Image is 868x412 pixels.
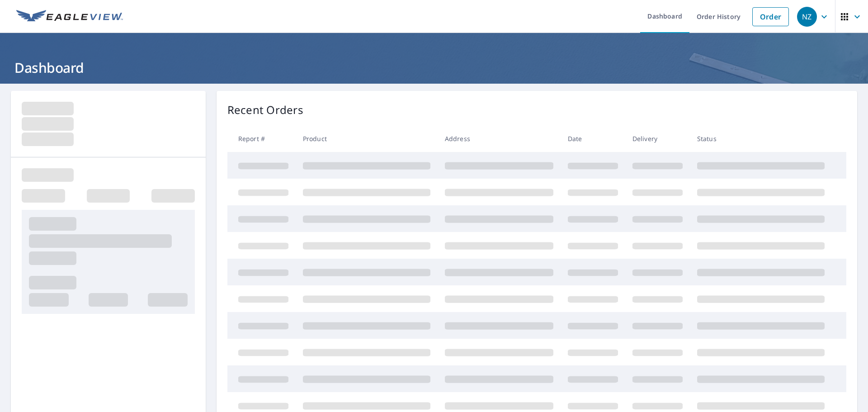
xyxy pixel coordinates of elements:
[227,102,303,118] p: Recent Orders
[296,125,438,152] th: Product
[227,125,296,152] th: Report #
[561,125,625,152] th: Date
[797,7,817,27] div: NZ
[690,125,832,152] th: Status
[11,58,857,77] h1: Dashboard
[752,7,789,26] a: Order
[438,125,561,152] th: Address
[16,10,123,24] img: EV Logo
[625,125,690,152] th: Delivery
